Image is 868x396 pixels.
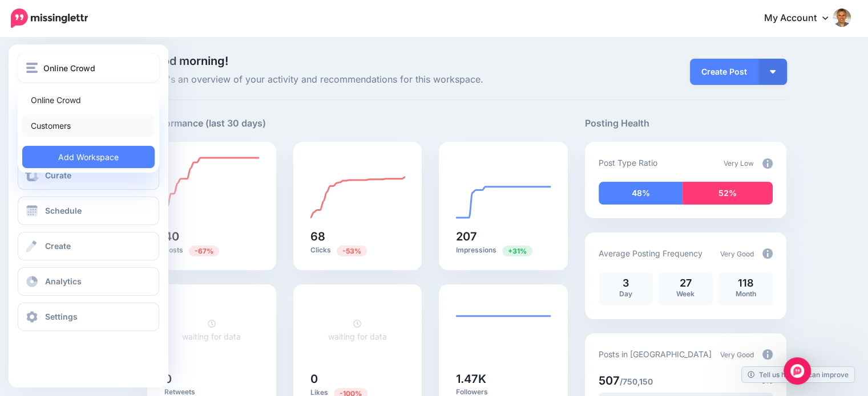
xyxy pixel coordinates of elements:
[18,161,159,190] a: Curate
[585,116,786,130] h5: Posting Health
[18,232,159,260] a: Create
[310,373,405,385] h5: 0
[337,246,367,256] span: Previous period: 146
[599,182,683,205] div: 48% of your posts in the last 30 days have been from Drip Campaigns
[147,54,228,68] span: Good morning!
[182,319,241,341] a: waiting for data
[26,63,38,73] img: menu.png
[720,350,754,359] span: Very Good
[18,197,159,225] a: Schedule
[784,357,811,385] div: Open Intercom Messenger
[18,54,159,82] button: Online Crowd
[43,62,95,75] span: Online Crowd
[599,156,657,169] p: Post Type Ratio
[45,241,71,251] span: Create
[676,289,695,298] span: Week
[22,115,155,137] a: Customers
[45,276,82,286] span: Analytics
[762,349,773,360] img: info-circle-grey.png
[45,170,71,180] span: Curate
[45,312,78,321] span: Settings
[742,367,854,382] a: Tell us how we can improve
[18,303,159,331] a: Settings
[720,250,754,258] span: Very Good
[22,146,155,168] a: Add Workspace
[762,248,773,259] img: info-circle-grey.png
[502,246,532,256] span: Previous period: 158
[724,159,754,168] span: Very Low
[45,206,82,215] span: Schedule
[664,278,707,288] p: 27
[456,373,551,385] h5: 1.47K
[147,72,568,87] span: Here's an overview of your activity and recommendations for this workspace.
[310,231,405,242] h5: 68
[18,267,159,296] a: Analytics
[164,231,259,242] h5: 40
[770,70,776,74] img: arrow-down-white.png
[310,245,405,256] p: Clicks
[762,158,773,169] img: info-circle-grey.png
[619,289,632,298] span: Day
[164,373,259,385] h5: 0
[735,289,756,298] span: Month
[604,278,647,288] p: 3
[456,231,551,242] h5: 207
[690,59,758,85] a: Create Post
[164,245,259,256] p: Posts
[147,116,266,130] h5: Performance (last 30 days)
[620,377,653,386] span: /750,150
[599,374,620,387] span: 507
[11,9,88,28] img: Missinglettr
[724,278,767,288] p: 118
[683,182,773,205] div: 52% of your posts in the last 30 days have been from Curated content
[189,246,219,256] span: Previous period: 121
[599,247,703,260] p: Average Posting Frequency
[599,348,712,361] p: Posts in [GEOGRAPHIC_DATA]
[328,319,387,341] a: waiting for data
[22,89,155,111] a: Online Crowd
[456,245,551,256] p: Impressions
[753,5,851,32] a: My Account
